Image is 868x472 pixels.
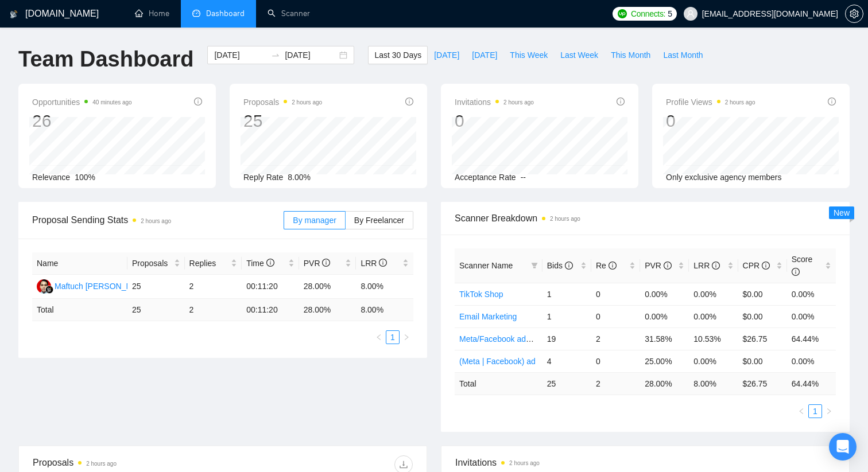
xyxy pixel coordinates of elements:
td: 8.00% [356,275,413,299]
td: 8.00 % [356,299,413,321]
span: 8.00% [288,173,311,182]
time: 2 hours ago [509,460,540,466]
span: PVR [304,259,331,268]
li: 1 [386,330,400,344]
span: info-circle [609,262,617,270]
div: Open Intercom Messenger [829,433,857,461]
span: LRR [361,259,387,268]
td: 0 [591,305,640,327]
span: 5 [668,7,672,20]
span: user [687,10,695,18]
li: Next Page [400,330,413,344]
img: logo [10,5,18,24]
td: 0.00% [640,305,689,327]
span: info-circle [266,259,274,267]
span: setting [846,9,863,18]
td: 4 [542,350,591,372]
a: TikTok Shop [459,290,503,299]
td: $ 26.75 [738,372,787,395]
span: Last Month [663,49,703,61]
span: CPR [743,261,770,270]
span: By Freelancer [354,216,404,225]
time: 2 hours ago [141,218,171,224]
button: Last Month [657,46,709,64]
td: Total [32,299,127,321]
span: Bids [547,261,573,270]
span: info-circle [617,97,625,106]
button: left [795,404,808,418]
th: Replies [185,252,242,275]
a: 1 [386,331,399,344]
span: right [826,408,832,415]
span: Only exclusive agency members [666,173,782,182]
span: Relevance [32,173,70,182]
button: right [400,330,413,344]
li: Next Page [822,404,836,418]
button: right [822,404,836,418]
span: swap-right [271,50,280,60]
span: 100% [75,173,95,182]
button: Last Week [554,46,604,64]
td: 31.58% [640,327,689,350]
td: 0.00% [689,283,738,305]
img: MR [37,279,51,294]
span: [DATE] [472,49,497,61]
td: $0.00 [738,283,787,305]
td: $26.75 [738,327,787,350]
button: Last 30 Days [368,46,428,64]
td: 1 [542,283,591,305]
span: LRR [693,261,720,270]
span: Reply Rate [243,173,283,182]
span: Proposal Sending Stats [32,213,284,227]
span: right [403,334,410,341]
span: download [395,460,412,469]
span: Last Week [560,49,598,61]
a: setting [845,9,863,18]
button: left [372,330,386,344]
span: info-circle [828,97,836,106]
td: 00:11:20 [242,275,299,299]
time: 2 hours ago [503,99,534,106]
span: Re [596,261,617,270]
span: filter [531,262,538,269]
span: Connects: [631,7,665,20]
span: Opportunities [32,95,132,109]
span: -- [521,173,526,182]
div: 26 [32,110,132,132]
td: 0.00% [640,283,689,305]
time: 2 hours ago [550,216,580,222]
th: Name [32,252,127,275]
span: Scanner Name [459,261,513,270]
td: 0.00% [787,283,836,305]
time: 2 hours ago [725,99,755,106]
span: Proposals [132,257,172,270]
div: 25 [243,110,322,132]
input: Start date [214,49,266,61]
span: left [798,408,805,415]
li: Previous Page [795,404,808,418]
span: Acceptance Rate [455,173,516,182]
td: 64.44 % [787,372,836,395]
span: Last 30 Days [374,49,421,61]
td: 19 [542,327,591,350]
button: This Month [604,46,657,64]
td: 1 [542,305,591,327]
input: End date [285,49,337,61]
li: Previous Page [372,330,386,344]
time: 2 hours ago [86,461,117,467]
span: Profile Views [666,95,755,109]
span: Invitations [455,95,534,109]
button: setting [845,5,863,23]
a: searchScanner [268,9,310,18]
span: info-circle [792,268,800,276]
span: info-circle [762,262,770,270]
div: Maftuch [PERSON_NAME] [55,280,152,292]
span: info-circle [664,262,672,270]
span: Proposals [243,95,322,109]
span: info-circle [194,97,202,106]
img: upwork-logo.png [618,9,627,18]
span: Time [246,259,274,268]
th: Proposals [127,252,185,275]
td: 0.00% [689,350,738,372]
td: 25 [127,275,185,299]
